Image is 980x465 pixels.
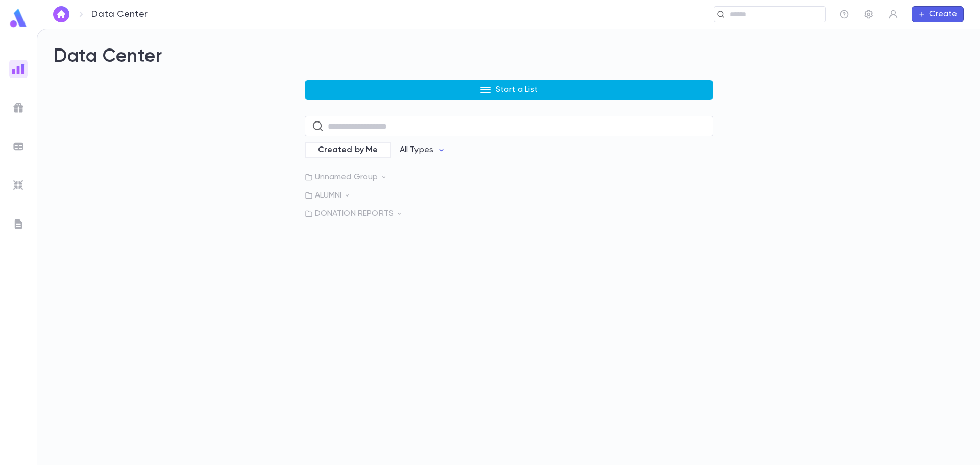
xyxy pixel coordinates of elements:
[12,102,24,114] img: campaigns_grey.99e729a5f7ee94e3726e6486bddda8f1.svg
[400,145,433,155] p: All Types
[12,140,24,153] img: batches_grey.339ca447c9d9533ef1741baa751efc33.svg
[305,190,713,201] p: ALUMNI
[12,218,24,230] img: letters_grey.7941b92b52307dd3b8a917253454ce1c.svg
[305,172,713,182] p: Unnamed Group
[12,63,24,75] img: reports_gradient.dbe2566a39951672bc459a78b45e2f92.svg
[54,45,964,68] h2: Data Center
[91,9,148,20] p: Data Center
[8,8,29,28] img: logo
[305,142,391,158] div: Created by Me
[391,140,454,160] button: All Types
[305,209,713,219] p: DONATION REPORTS
[312,145,384,155] span: Created by Me
[55,10,67,18] img: home_white.a664292cf8c1dea59945f0da9f25487c.svg
[305,80,713,100] button: Start a List
[12,179,24,191] img: imports_grey.530a8a0e642e233f2baf0ef88e8c9fcb.svg
[496,85,538,95] p: Start a List
[912,6,964,22] button: Create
